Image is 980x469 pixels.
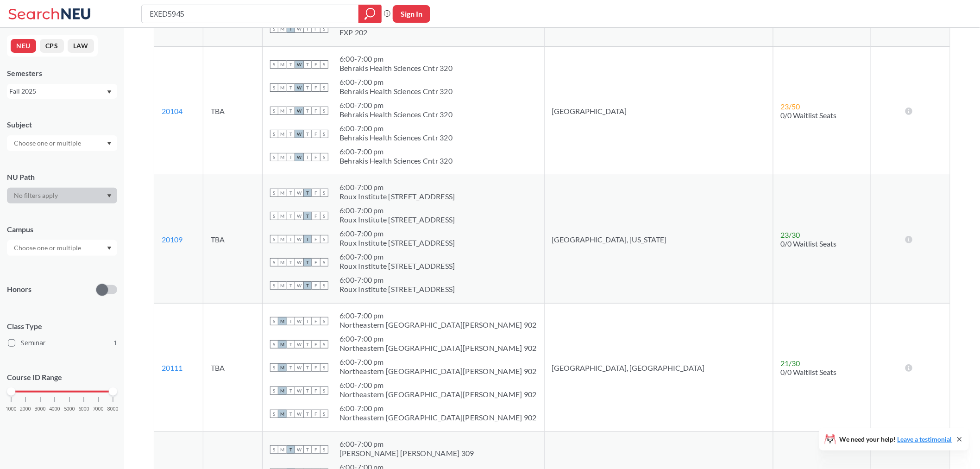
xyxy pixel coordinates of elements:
div: Northeastern [GEOGRAPHIC_DATA][PERSON_NAME] 902 [339,390,537,399]
svg: Dropdown arrow [107,90,112,94]
span: F [312,212,320,220]
span: S [320,25,328,33]
a: 20109 [162,235,182,244]
span: S [270,340,278,349]
a: 20111 [162,363,182,372]
span: T [287,189,295,197]
span: T [287,410,295,418]
div: Roux Institute [STREET_ADDRESS] [339,261,455,271]
span: W [295,107,303,115]
div: 6:00 - 7:00 pm [339,147,452,156]
div: Dropdown arrow [7,240,117,256]
span: 2000 [20,406,31,412]
svg: magnifying glass [364,7,376,20]
p: Honors [7,284,31,295]
div: Roux Institute [STREET_ADDRESS] [339,215,455,224]
div: 6:00 - 7:00 pm [339,101,452,110]
span: M [278,83,287,92]
span: S [270,445,278,454]
span: F [312,130,320,138]
span: W [295,130,303,138]
span: M [278,340,287,349]
span: S [270,212,278,220]
span: M [278,189,287,197]
span: M [278,363,287,372]
span: T [303,153,312,161]
span: W [295,258,303,266]
span: S [320,410,328,418]
span: T [303,83,312,92]
span: S [270,130,278,138]
span: T [287,387,295,395]
span: S [320,130,328,138]
span: T [303,387,312,395]
span: W [295,410,303,418]
svg: Dropdown arrow [107,194,112,198]
div: NU Path [7,172,117,182]
span: F [312,317,320,325]
span: F [312,83,320,92]
td: TBA [203,304,263,432]
span: F [312,235,320,243]
span: W [295,340,303,349]
span: T [287,83,295,92]
span: 23 / 50 [781,102,800,111]
span: T [287,258,295,266]
span: S [320,387,328,395]
span: S [270,153,278,161]
span: F [312,153,320,161]
span: T [303,235,312,243]
span: S [320,153,328,161]
div: Behrakis Health Sciences Cntr 320 [339,87,452,96]
div: 6:00 - 7:00 pm [339,206,455,215]
div: magnifying glass [358,5,382,23]
svg: Dropdown arrow [107,142,112,146]
span: T [287,340,295,349]
span: T [303,25,312,33]
span: S [320,107,328,115]
span: T [287,445,295,454]
span: W [295,83,303,92]
label: Seminar [8,337,117,349]
span: S [270,258,278,266]
span: M [278,153,287,161]
span: T [287,281,295,290]
input: Choose one or multiple [9,138,87,149]
span: 0/0 Waitlist Seats [781,239,837,248]
span: T [287,130,295,138]
a: Leave a testimonial [898,435,952,443]
div: Roux Institute [STREET_ADDRESS] [339,285,455,294]
span: 1000 [6,406,17,412]
span: T [303,340,312,349]
span: S [320,60,328,69]
div: Semesters [7,68,117,78]
td: TBA [203,47,263,175]
span: 0/0 Waitlist Seats [781,111,837,120]
span: W [295,212,303,220]
span: T [287,153,295,161]
span: W [295,363,303,372]
span: 8000 [107,406,119,412]
button: NEU [11,39,36,53]
span: W [295,25,303,33]
div: 6:00 - 7:00 pm [339,439,474,449]
div: 6:00 - 7:00 pm [339,183,455,192]
div: Fall 2025 [9,86,106,96]
div: 6:00 - 7:00 pm [339,229,455,238]
span: T [303,317,312,325]
span: T [303,258,312,266]
span: F [312,107,320,115]
span: F [312,363,320,372]
div: Roux Institute [STREET_ADDRESS] [339,192,455,201]
span: F [312,387,320,395]
span: M [278,25,287,33]
div: Roux Institute [STREET_ADDRESS] [339,238,455,247]
div: 6:00 - 7:00 pm [339,311,537,320]
span: M [278,317,287,325]
span: S [320,340,328,349]
span: T [303,60,312,69]
span: S [270,363,278,372]
span: 3000 [35,406,46,412]
span: W [295,281,303,290]
span: F [312,445,320,454]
